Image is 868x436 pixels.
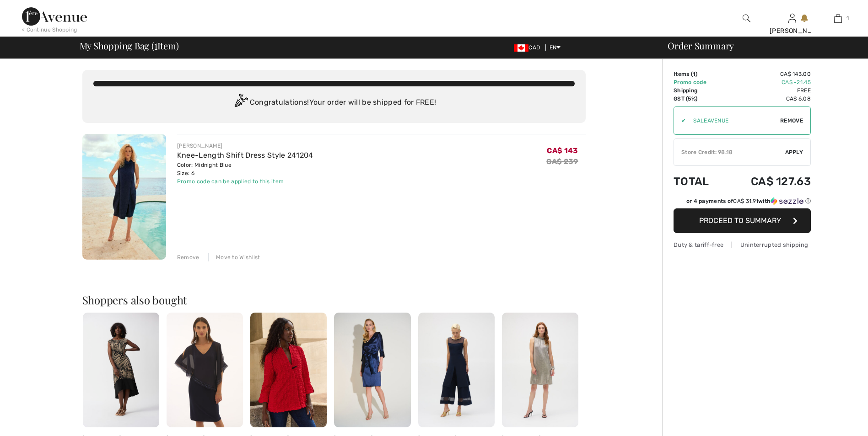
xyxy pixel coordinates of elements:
td: Shipping [674,86,724,95]
td: Promo code [674,78,724,86]
div: or 4 payments of with [686,197,811,205]
img: Tropical Print High-Low Dress Style 251107 [83,313,159,427]
img: Knee-Length Shirt Dress Style 252718 [334,313,410,427]
div: Order Summary [657,41,863,50]
span: 1 [154,39,157,51]
s: CA$ 239 [546,157,578,166]
td: GST (5%) [674,95,724,103]
div: Duty & tariff-free | Uninterrupted shipping [674,240,811,249]
span: Apply [785,148,803,156]
a: Knee-Length Shift Dress Style 241204 [177,151,313,160]
div: or 4 payments ofCA$ 31.91withSezzle Click to learn more about Sezzle [674,197,811,208]
img: Relaxed Fit Button Closure Style 251034 [250,313,327,427]
td: CA$ -21.45 [724,78,811,86]
div: Store Credit: 98.18 [674,148,785,156]
a: Sign In [788,14,796,22]
span: Proceed to Summary [699,216,781,225]
img: Knee-Length Shift Dress Style 241204 [82,134,166,260]
td: CA$ 6.08 [724,95,811,103]
td: Total [674,166,724,197]
div: [PERSON_NAME] [177,142,313,150]
img: My Bag [834,13,842,24]
input: Promo code [686,107,780,134]
h2: Shoppers also bought [82,294,586,305]
img: Canadian Dollar [514,44,528,52]
span: 1 [846,14,849,22]
div: < Continue Shopping [22,26,77,34]
img: Cape Sequin Shift Dress Style 251773 [167,313,243,427]
a: 1 [815,13,860,24]
button: Proceed to Summary [674,208,811,233]
span: My Shopping Bag ( Item) [80,41,179,50]
td: Items ( ) [674,70,724,78]
div: Remove [177,253,199,261]
div: ✔ [674,117,686,125]
img: Congratulation2.svg [232,94,250,112]
span: CA$ 31.91 [733,198,758,204]
span: 1 [693,71,695,77]
img: Casual Sleeveless Pullover Style 252081 [418,313,495,427]
div: Promo code can be applied to this item [177,177,313,186]
span: EN [550,44,561,51]
div: Move to Wishlist [208,253,260,261]
span: CA$ 143 [547,146,578,155]
div: Congratulations! Your order will be shipped for FREE! [93,94,575,112]
img: 1ère Avenue [22,7,87,26]
img: Metallic High-Neck A-Line Dress Style 252216 [502,313,578,427]
img: My Info [788,13,796,24]
td: CA$ 127.63 [724,166,811,197]
td: Free [724,86,811,95]
img: Sezzle [771,197,803,205]
span: Remove [780,117,803,125]
img: search the website [743,13,750,24]
div: Color: Midnight Blue Size: 6 [177,161,313,177]
div: [PERSON_NAME] [770,26,814,36]
span: CAD [514,44,544,51]
td: CA$ 143.00 [724,70,811,78]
